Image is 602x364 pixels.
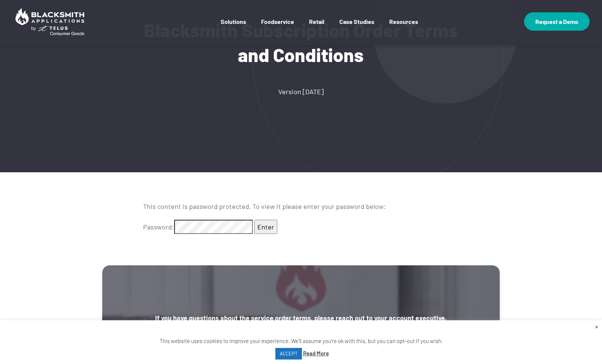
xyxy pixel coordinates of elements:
[595,322,598,330] a: Close the cookie bar
[339,18,374,36] a: Case Studies
[254,220,277,234] input: Enter
[303,348,329,358] a: Read More
[221,18,246,36] a: Solutions
[174,220,253,234] input: Password:
[160,337,443,357] span: This website uses cookies to improve your experience. We'll assume you're ok with this, but you c...
[143,220,253,234] label: Password:
[12,5,87,38] img: Blacksmith Applications by TELUS Consumer Goods
[261,18,294,36] a: Foodservice
[389,18,418,36] a: Resources
[309,18,324,36] a: Retail
[155,314,447,322] strong: If you have questions about the service order terms, please reach out to your account executive.
[524,12,590,31] a: Request a Demo
[275,348,302,360] a: ACCEPT
[143,200,459,212] p: This content is password protected. To view it please enter your password below:
[143,86,459,98] p: Version [DATE]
